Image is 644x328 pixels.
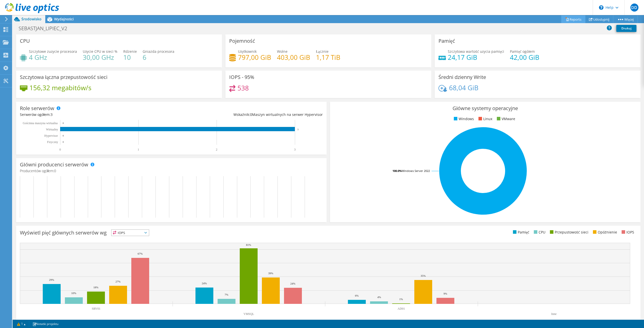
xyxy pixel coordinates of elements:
[297,128,299,131] text: 3
[202,282,207,285] text: 24%
[229,38,255,44] h3: Pojemność
[20,112,171,117] div: Serwerów ogółem:
[63,134,64,137] text: 0
[477,116,492,122] li: Linux
[51,112,53,117] span: 3
[143,49,174,54] span: Gniazda procesora
[377,296,381,299] text: 4%
[250,112,252,117] span: 0
[20,168,323,174] h4: Producentów ogółem:
[216,148,217,151] text: 2
[244,312,254,316] text: VMSQL
[21,17,42,21] span: Środowisko
[83,49,117,54] span: Użycie CPU w sieci %
[49,278,54,281] text: 29%
[29,55,77,60] h4: 4 GHz
[71,292,76,295] text: 10%
[533,229,545,235] li: CPU
[20,162,88,167] h3: Główni producenci serwerów
[92,307,100,310] text: SRV01
[111,230,149,236] span: IOPS
[510,55,539,60] h4: 42,00 GiB
[225,293,228,296] text: 7%
[512,229,529,235] li: Pamięć
[613,15,638,23] a: Więcej
[397,307,405,310] text: AD01
[23,121,58,125] text: Gościnna maszyna wirtualna
[355,294,359,297] text: 6%
[448,55,504,60] h4: 24,17 GiB
[616,25,636,32] a: Drukuj
[277,49,288,54] span: Wolne
[47,140,58,144] text: Fizyczny
[444,292,447,295] text: 9%
[294,148,296,151] text: 3
[138,148,139,151] text: 1
[561,15,585,23] a: Reports
[620,229,634,235] li: IOPS
[63,141,64,143] text: 0
[14,321,29,327] a: 1
[316,49,329,54] span: Łącznie
[229,74,254,80] h3: IOPS - 95%
[392,169,402,173] tspan: 100.0%
[316,55,340,60] h4: 1,17 TiB
[402,169,430,173] tspan: Windows Server 2022
[237,85,249,91] h4: 538
[83,55,117,60] h4: 30,00 GHz
[138,252,143,255] text: 67%
[44,134,58,137] text: Hypervisor
[438,74,486,80] h3: Średni dzienny Write
[510,49,535,54] span: Pamięć ogółem
[592,229,617,235] li: Opóźnienie
[143,55,174,60] h4: 6
[20,38,30,44] h3: CPU
[246,243,251,246] text: 81%
[63,122,64,124] text: 0
[54,17,74,21] span: Wydajności
[290,282,295,285] text: 24%
[46,128,58,131] text: Wirtualny
[171,112,323,117] div: Wskaźnik: Maszyn wirtualnych na serwer Hypervisor
[496,116,515,122] li: VMware
[20,74,107,80] h3: Szczytowa łączna przepustowość sieci
[277,55,310,60] h4: 403,00 GiB
[238,55,271,60] h4: 797,00 GiB
[238,49,257,54] span: Użytkownik
[334,106,637,111] h3: Główne systemy operacyjne
[630,4,638,12] span: DD
[599,5,603,10] svg: \n
[551,312,556,316] text: Inne
[268,272,273,275] text: 39%
[93,286,98,289] text: 18%
[29,85,91,90] h4: 156,32 megabitów/s
[123,55,137,60] h4: 10
[448,49,504,54] span: Szczytowa wartość użycia pamięci
[29,321,62,327] a: Notatki projektu
[29,49,77,54] span: Szczytowe zużycie procesora
[399,298,403,301] text: 1%
[421,274,426,277] text: 35%
[549,229,588,235] li: Przepustowość sieci
[438,38,455,44] h3: Pamięć
[585,15,613,23] a: Udostępnij
[59,148,61,151] text: 0
[123,49,137,54] span: Rdzenie
[449,85,478,90] h4: 68,04 GiB
[453,116,474,122] li: Windows
[16,26,75,31] h1: SEBASTJAN_LIPIEC_V2
[115,280,120,283] text: 27%
[20,106,54,111] h3: Role serwerów
[54,168,56,173] span: 0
